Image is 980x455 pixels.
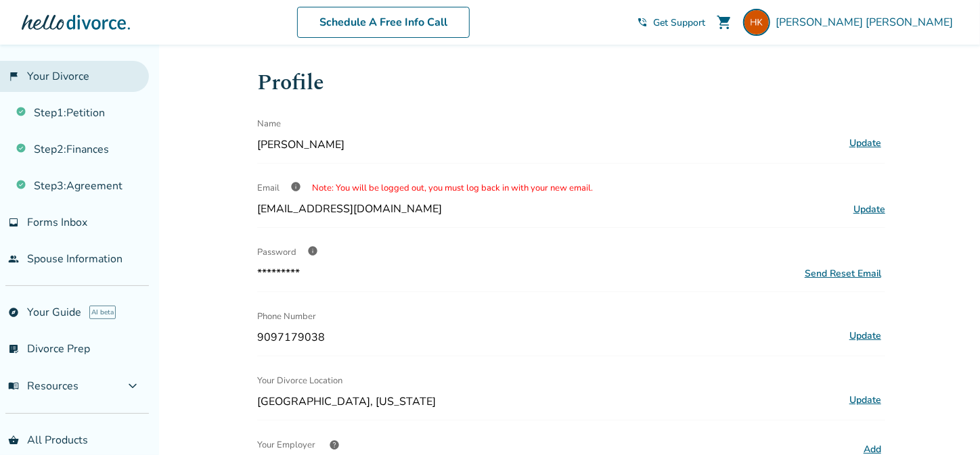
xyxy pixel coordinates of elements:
button: Update [845,391,885,409]
span: explore [8,307,19,318]
span: shopping_cart [716,14,732,30]
span: expand_more [125,378,141,394]
span: [PERSON_NAME] [PERSON_NAME] [776,15,958,30]
button: Send Reset Email [801,266,885,281]
span: phone_in_talk [637,17,648,28]
span: Phone Number [257,303,316,330]
span: Note: You will be logged out, you must log back in with your new email. [312,182,593,194]
span: Forms Inbox [27,215,87,230]
a: Schedule A Free Info Call [297,7,470,38]
span: Resources [8,379,79,393]
span: flag_2 [8,71,19,82]
a: phone_in_talkGet Support [637,16,705,29]
button: Update [845,135,885,152]
span: [GEOGRAPHIC_DATA], [US_STATE] [257,394,840,409]
span: Get Support [653,16,705,29]
span: Password [257,246,296,258]
span: shopping_basket [8,435,19,446]
iframe: Chat Widget [912,390,980,455]
span: AI beta [89,306,116,319]
button: Update [845,327,885,345]
span: inbox [8,217,19,228]
span: info [290,181,301,192]
div: Send Reset Email [805,267,881,280]
span: Update [853,203,885,216]
span: help [329,439,340,450]
span: list_alt_check [8,343,19,354]
img: hv23@outlook.com [743,9,770,36]
span: people [8,254,19,264]
h1: Profile [257,66,885,99]
span: Name [257,110,281,137]
span: menu_book [8,381,19,391]
span: 9097179038 [257,330,840,345]
span: [EMAIL_ADDRESS][DOMAIN_NAME] [257,201,442,216]
span: [PERSON_NAME] [257,137,840,152]
div: Email [257,174,885,201]
span: info [307,245,318,256]
span: Your Divorce Location [257,367,342,394]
